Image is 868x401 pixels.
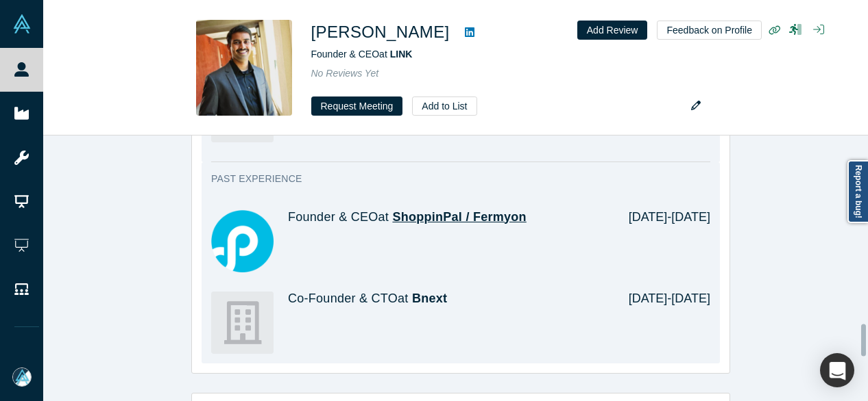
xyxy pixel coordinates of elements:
button: Add Review [577,21,648,40]
span: No Reviews Yet [311,68,379,79]
img: Bnext's Logo [211,292,274,354]
button: Feedback on Profile [657,21,762,40]
h1: [PERSON_NAME] [311,20,450,44]
h4: Founder & CEO at [288,210,610,225]
a: Report a bug! [847,160,868,223]
button: Add to List [412,96,477,116]
img: ShoppinPal / Fermyon's Logo [211,210,274,272]
span: Founder & CEO at [311,49,413,60]
a: Bnext [412,292,447,305]
a: LINK [390,49,413,60]
img: Sriram Subramanian's Profile Image [196,20,292,116]
div: [DATE] - [DATE] [610,210,710,272]
a: ShoppinPal / Fermyon [392,210,526,224]
h4: Co-Founder & CTO at [288,292,610,307]
img: Mia Scott's Account [12,367,32,387]
button: Request Meeting [311,96,403,116]
h3: Past Experience [211,172,691,186]
img: Alchemist Vault Logo [12,14,32,34]
div: [DATE] - [DATE] [610,292,710,354]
